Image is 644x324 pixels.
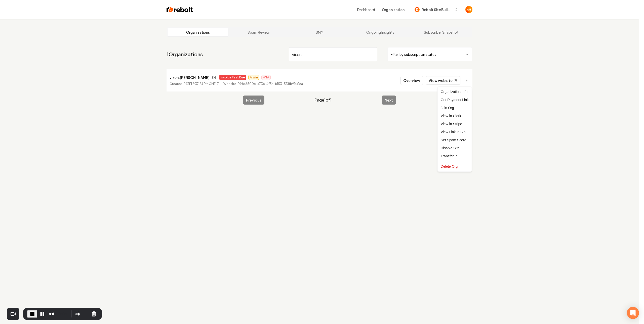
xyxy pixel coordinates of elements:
[439,96,471,104] div: Get Payment Link
[439,152,471,160] div: Transfer In
[439,136,471,144] div: Set Spam Score
[439,128,471,136] a: View Link in Bio
[439,162,471,170] div: Delete Org
[439,104,471,112] div: Join Org
[439,144,471,152] div: Disable Site
[439,120,471,128] a: View in Stripe
[439,88,471,96] div: Organization Info
[439,112,471,120] a: View in Clerk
